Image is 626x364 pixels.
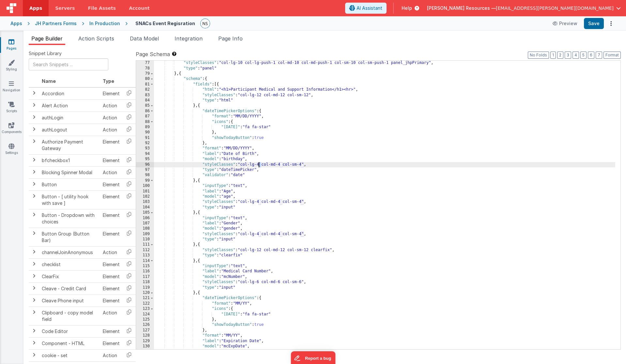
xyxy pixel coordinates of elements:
[100,166,122,178] td: Action
[100,209,122,228] td: Element
[39,166,100,178] td: Blocking Spinner Modal
[427,5,621,11] button: [PERSON_NAME] Resources — [EMAIL_ADDRESS][PERSON_NAME][DOMAIN_NAME]
[136,253,154,258] div: 113
[100,178,122,190] td: Element
[136,285,154,290] div: 119
[100,270,122,282] td: Element
[603,52,621,59] button: Format
[100,228,122,246] td: Element
[130,35,159,42] span: Data Model
[39,349,100,361] td: cookie - set
[39,209,100,228] td: Button - Dropdown with choices
[496,5,614,11] span: [EMAIL_ADDRESS][PERSON_NAME][DOMAIN_NAME]
[39,282,100,295] td: Cleave - Credit Card
[136,87,154,92] div: 82
[136,232,154,237] div: 109
[39,178,100,190] td: Button
[100,325,122,337] td: Element
[39,270,100,282] td: ClearFix
[557,52,563,59] button: 2
[136,221,154,226] div: 107
[136,296,154,301] div: 121
[550,52,556,59] button: 1
[136,248,154,253] div: 112
[136,130,154,135] div: 90
[136,151,154,157] div: 94
[588,52,594,59] button: 6
[136,141,154,146] div: 92
[136,173,154,178] div: 98
[596,52,602,59] button: 7
[136,312,154,317] div: 124
[136,344,154,349] div: 130
[218,35,243,42] span: Page Info
[136,162,154,167] div: 96
[136,194,154,199] div: 102
[136,328,154,333] div: 127
[136,114,154,119] div: 87
[136,242,154,247] div: 111
[39,246,100,258] td: channelJoinAnonymous
[136,71,154,76] div: 79
[31,35,63,42] span: Page Builder
[100,282,122,295] td: Element
[39,154,100,166] td: bfcheckbox1
[136,98,154,103] div: 84
[136,178,154,183] div: 99
[39,87,100,100] td: Accordion
[136,135,154,141] div: 91
[42,78,56,84] span: Name
[136,125,154,130] div: 89
[136,333,154,338] div: 128
[175,35,203,42] span: Integration
[136,258,154,264] div: 114
[136,103,154,108] div: 85
[100,112,122,124] td: Action
[549,18,581,29] button: Preview
[136,76,154,82] div: 80
[39,136,100,154] td: Authorize Payment Gateway
[39,307,100,325] td: Clipboard - copy model field
[136,269,154,274] div: 116
[39,228,100,246] td: Button Group (Button Bar)
[136,119,154,125] div: 88
[136,82,154,87] div: 81
[39,258,100,270] td: checklist
[136,109,154,114] div: 86
[135,21,195,26] h4: SNACs Event Regisration
[201,19,210,28] img: 9faf6a77355ab8871252342ae372224e
[35,20,77,27] div: JH Partners Forms
[100,87,122,100] td: Element
[39,112,100,124] td: authLogin
[136,339,154,344] div: 129
[584,18,604,29] button: Save
[136,167,154,173] div: 97
[136,60,154,66] div: 77
[136,199,154,205] div: 103
[39,337,100,349] td: Component - HTML
[136,264,154,269] div: 115
[528,52,549,59] button: No Folds
[136,274,154,280] div: 117
[136,189,154,194] div: 101
[55,5,75,11] span: Servers
[39,325,100,337] td: Code Editor
[100,258,122,270] td: Element
[100,349,122,361] td: Action
[580,52,587,59] button: 5
[100,337,122,349] td: Element
[357,5,382,11] span: AI Assistant
[136,349,154,354] div: 131
[100,99,122,112] td: Action
[573,52,579,59] button: 4
[10,20,22,27] div: Apps
[136,157,154,162] div: 95
[100,307,122,325] td: Action
[100,136,122,154] td: Element
[136,226,154,231] div: 108
[136,216,154,221] div: 106
[606,19,616,28] button: Options
[39,190,100,209] td: Button - [ utility hook with save ]
[136,306,154,311] div: 123
[100,190,122,209] td: Element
